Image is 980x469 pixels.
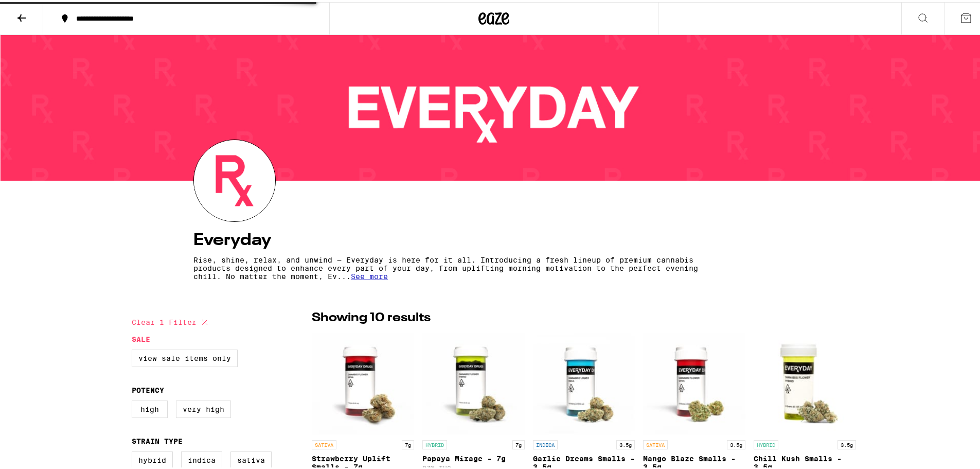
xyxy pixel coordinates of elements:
[193,254,704,279] p: Rise, shine, relax, and unwind — Everyday is here for it all. Introducing a fresh lineup of premi...
[132,307,211,333] button: Clear 1 filter
[533,438,558,447] p: INDICA
[230,449,272,467] label: Sativa
[643,438,668,447] p: SATIVA
[132,348,238,365] label: View Sale Items Only
[351,270,388,279] span: See more
[754,453,856,469] p: Chill Kush Smalls - 3.5g
[194,138,275,219] img: Everyday logo
[754,330,856,433] img: Everyday - Chill Kush Smalls - 3.5g
[533,453,635,469] p: Garlic Dreams Smalls - 3.5g
[176,398,231,416] label: Very High
[512,438,525,447] p: 7g
[643,330,745,433] img: Everyday - Mango Blaze Smalls - 3.5g
[754,438,778,447] p: HYBRID
[6,7,74,15] span: Hi. Need any help?
[422,330,525,433] img: Everyday - Papaya Mirage - 7g
[193,230,794,247] h4: Everyday
[402,438,414,447] p: 7g
[838,438,856,447] p: 3.5g
[533,330,635,433] img: Everyday - Garlic Dreams Smalls - 3.5g
[312,438,336,447] p: SATIVA
[643,453,745,469] p: Mango Blaze Smalls - 3.5g
[727,438,745,447] p: 3.5g
[132,384,164,392] legend: Potency
[132,333,150,341] legend: Sale
[181,449,222,467] label: Indica
[312,330,414,433] img: Everyday - Strawberry Uplift Smalls - 7g
[616,438,635,447] p: 3.5g
[132,435,183,443] legend: Strain Type
[312,453,414,469] p: Strawberry Uplift Smalls - 7g
[312,307,431,325] p: Showing 10 results
[422,438,447,447] p: HYBRID
[422,453,525,461] p: Papaya Mirage - 7g
[132,398,168,416] label: High
[132,449,173,467] label: Hybrid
